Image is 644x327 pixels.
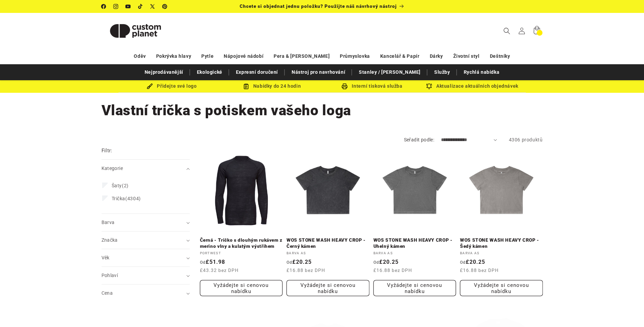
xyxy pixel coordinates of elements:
[490,50,510,62] a: Deštníky
[156,50,191,62] a: Pokrývka hlavy
[460,280,543,296] button: Vyžádejte si cenovou nabídku
[112,183,122,188] span: Šaty
[233,66,281,78] a: Expresní doručení
[200,237,283,249] a: Černá - Tričko s dlouhým rukávem z merino vlny a kulatým výstřihem
[224,50,263,62] a: Nápojové nádobí
[102,255,110,260] font: Věk
[404,137,435,142] label: Seřadit podle:
[102,102,351,119] font: Vlastní trička s potiskem vašeho loga
[274,50,330,62] a: Pera & [PERSON_NAME]
[112,183,129,188] font: (2)
[141,66,187,78] a: Nejprodávanější
[102,249,190,266] summary: Věk (0 zvoleno)
[102,231,190,249] summary: Značka (0 vybrané)
[102,273,118,278] font: Pohlaví
[102,267,190,284] summary: Pohlaví (vybráno 0)
[340,50,370,62] a: Průmyslovka
[431,66,454,78] a: Služby
[201,50,214,62] a: Pytle
[499,23,514,38] summary: Hledání
[134,50,146,62] a: Oděv
[194,66,226,78] a: Ekologické
[430,50,443,62] a: Dárky
[460,66,503,78] a: Rychlá nabídka
[426,83,432,89] img: Aktualizace objednávek
[460,237,543,249] a: WOS STONE WASH HEAVY CROP - Šedý kámen
[287,280,369,296] button: Vyžádejte si cenovou nabídku
[436,82,518,90] font: Aktualizace aktuálních objednávek
[102,285,190,302] summary: Cena
[102,237,118,243] font: Značka
[352,82,402,90] font: Interní tisková služba
[509,137,543,142] span: 4306 produktů
[453,50,480,62] a: Životní styl
[373,237,456,249] a: WOS STONE WASH HEAVY CROP - Uhelný kámen
[147,83,153,89] img: Ikona štětce
[102,166,123,171] font: Kategorie
[157,82,197,90] font: Přidejte své logo
[112,196,141,201] font: (4304)
[243,83,249,89] img: Ikona Aktualizace objednávky
[102,160,190,177] summary: Kategorie (0 výběrových)
[102,16,169,46] img: Vlastní planeta
[287,237,369,249] a: WOS STONE WASH HEAVY CROP - Černý kámen
[99,13,172,49] a: Vlastní planeta
[102,220,115,225] font: Barva
[253,82,301,90] font: Nabídky do 24 hodin
[200,280,283,296] button: Vyžádejte si cenovou nabídku
[373,280,456,296] button: Vyžádejte si cenovou nabídku
[288,66,349,78] a: Nástroj pro navrhování
[102,147,112,155] h2: Filtr:
[112,196,126,201] span: Trička
[102,290,113,296] span: Cena
[240,3,397,9] span: Chcete si objednat jednu položku? Použijte náš návrhový nástroj
[355,66,424,78] a: Stanley / [PERSON_NAME]
[102,214,190,231] summary: Barva (0 vybrané)
[342,83,348,89] img: Inhouse tisk
[380,50,420,62] a: Kancelář & Papír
